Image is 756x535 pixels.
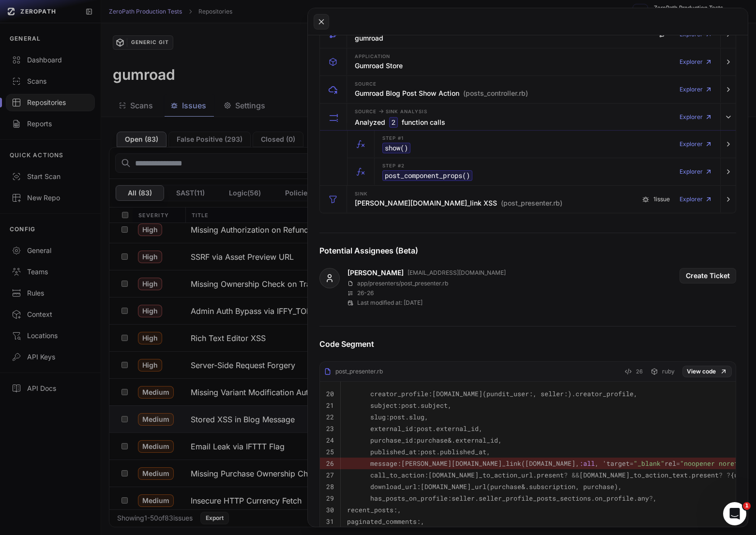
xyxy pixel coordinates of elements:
[326,494,334,503] code: 29
[564,471,568,479] span: ?
[326,436,334,445] code: 24
[348,158,736,185] button: Step #2 post_component_props() Explorer
[408,269,506,277] p: [EMAIL_ADDRESS][DOMAIN_NAME]
[347,401,452,410] code: post.subject,
[326,459,334,468] code: 26
[347,436,502,445] code: purchase&.external_id,
[326,471,334,479] code: 27
[324,368,383,375] div: post_presenter.rb
[382,136,404,141] span: Step #1
[680,134,712,154] a: Explorer
[634,459,665,468] span: "_blank"
[326,505,334,514] code: 30
[636,366,643,377] span: 26
[347,494,657,503] code: seller.seller_profile_posts_sections.on_profile.any ,
[370,471,428,479] span: call_to_action:
[326,482,334,491] code: 28
[680,268,736,283] button: Create Ticket
[347,517,424,526] code: paginated_comments:,
[723,502,746,525] iframe: Intercom live chat
[382,143,410,153] code: show ()
[370,436,417,445] span: purchase_id:
[382,170,472,181] code: post_component_props ()
[389,117,398,128] code: 2
[682,366,732,377] a: View code
[680,107,712,127] a: Explorer
[370,389,432,398] span: creator_profile:
[347,482,622,491] code: [DOMAIN_NAME]_url(purchase&.subscription, purchase),
[347,505,401,514] code: recent_posts:,
[370,447,421,456] span: published_at:
[319,245,736,256] h4: Potential Assignees (Beta)
[326,517,334,526] code: 31
[719,471,723,479] span: ?
[319,338,736,350] h4: Code Segment
[357,289,374,297] p: 26 - 26
[579,459,595,468] span: :all
[382,163,405,168] span: Step #2
[501,198,562,208] span: (post_presenter.rb)
[726,471,730,479] span: ?
[347,389,637,398] code: [DOMAIN_NAME](pundit_user:, seller:).creator_profile,
[370,459,401,468] span: message:
[370,482,421,491] span: download_url:
[347,424,483,433] code: post.external_id,
[320,104,736,131] button: Analyzed 2 function calls Explorer
[734,471,750,479] span: url:
[326,424,334,433] code: 23
[370,413,390,421] span: slug:
[357,299,423,307] p: Last modified at: [DATE]
[370,401,401,410] span: subject:
[320,186,736,213] button: Sink [PERSON_NAME][DOMAIN_NAME]_link XSS (post_presenter.rb) 1issue Explorer
[357,280,448,287] p: app/presenters/post_presenter.rb
[326,447,334,456] code: 25
[572,471,579,479] span: &&
[662,368,675,375] span: ruby
[347,413,428,421] code: post.slug,
[355,198,562,208] h3: [PERSON_NAME][DOMAIN_NAME]_link XSS
[355,192,368,196] span: Sink
[326,401,334,410] code: 21
[743,502,751,510] span: 1
[355,117,445,128] h3: Analyzed function calls
[680,162,712,181] a: Explorer
[347,447,490,456] code: post.published_at,
[676,459,680,468] span: =
[326,413,334,421] code: 22
[630,459,634,468] span: =
[649,494,653,503] span: ?
[348,131,736,158] button: Step #1 show() Explorer
[680,190,712,209] a: Explorer
[370,424,417,433] span: external_id:
[348,268,404,278] a: [PERSON_NAME]
[653,195,670,203] span: 1 issue
[370,494,452,503] span: has_posts_on_profile:
[326,389,334,398] code: 20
